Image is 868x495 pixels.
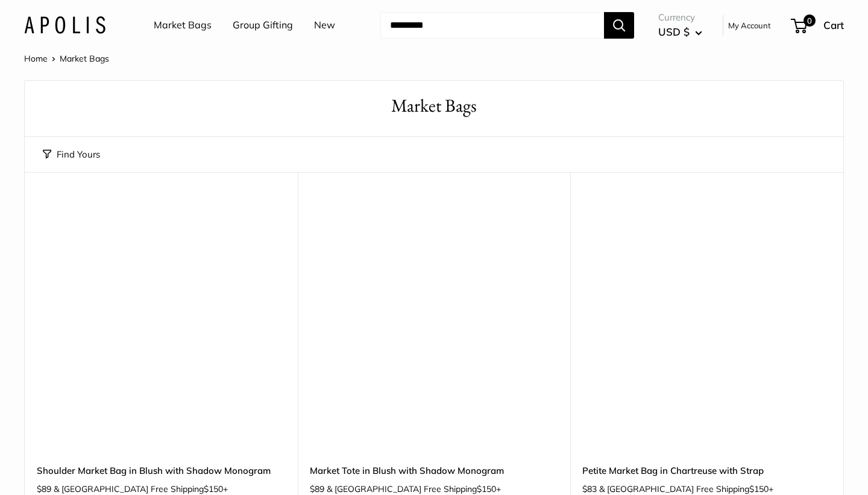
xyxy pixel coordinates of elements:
[582,484,597,494] span: $83
[24,51,109,66] nav: Breadcrumb
[582,202,831,452] a: Petite Market Bag in Chartreuse with StrapPetite Market Bag in Chartreuse with Strap
[728,18,771,33] a: My Account
[310,202,559,452] a: Market Tote in Blush with Shadow MonogramMarket Tote in Blush with Shadow Monogram
[43,93,825,119] h1: Market Bags
[380,12,604,39] input: Search...
[54,485,228,493] span: & [GEOGRAPHIC_DATA] Free Shipping +
[310,464,559,477] a: Market Tote in Blush with Shadow Monogram
[43,146,100,163] button: Find Yours
[60,53,109,64] span: Market Bags
[24,53,48,64] a: Home
[24,16,105,34] img: Apolis
[582,464,831,477] a: Petite Market Bag in Chartreuse with Strap
[37,464,286,477] a: Shoulder Market Bag in Blush with Shadow Monogram
[310,484,324,494] span: $89
[604,12,634,39] button: Search
[658,22,702,42] button: USD $
[37,202,286,452] a: Shoulder Market Bag in Blush with Shadow MonogramShoulder Market Bag in Blush with Shadow Monogram
[154,16,212,34] a: Market Bags
[37,484,51,494] span: $89
[477,484,496,494] span: $150
[314,16,335,34] a: New
[792,16,844,35] a: 0 Cart
[823,19,844,31] span: Cart
[804,14,816,27] span: 0
[658,9,702,26] span: Currency
[327,485,501,493] span: & [GEOGRAPHIC_DATA] Free Shipping +
[749,484,769,494] span: $150
[204,484,223,494] span: $150
[658,25,690,38] span: USD $
[233,16,293,34] a: Group Gifting
[599,485,773,493] span: & [GEOGRAPHIC_DATA] Free Shipping +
